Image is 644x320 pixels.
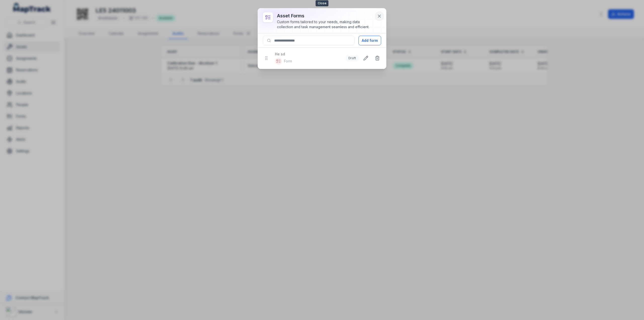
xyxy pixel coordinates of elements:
span: Form [284,59,292,64]
div: Custom forms tailored to your needs, making data collection and task management seamless and effi... [277,19,373,29]
h3: asset forms [277,12,373,19]
strong: He sd [275,52,340,57]
span: Close [316,0,329,6]
button: Add form [358,36,381,45]
div: Draft [345,55,359,62]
